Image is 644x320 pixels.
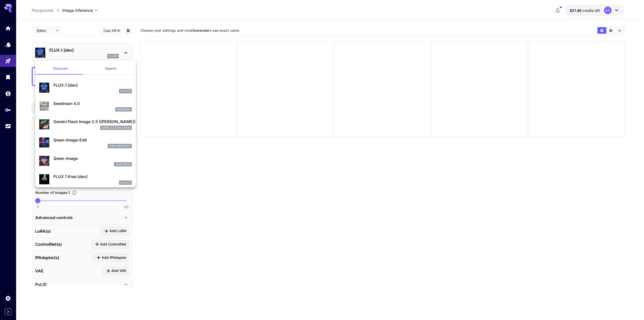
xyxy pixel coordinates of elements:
p: FLUX.1 Krea [dev] [53,173,132,180]
p: FLUX.1 D [120,181,130,185]
p: qwen_image_edit [109,144,130,148]
div: FLUX.1 Krea [dev]FLUX.1 D [39,171,132,187]
div: Gemini Flash Image 2.5 ([PERSON_NAME])gemini_2_5_flash_image [39,117,132,132]
p: Seedream 4.0 [53,100,132,106]
div: Seedream 4.0seedream4 [39,98,132,114]
button: Search [86,62,136,75]
div: Qwen-ImageQwen Image [39,153,132,169]
p: Qwen Image [115,163,130,166]
p: Qwen-Image-Edit [53,137,132,143]
button: Featured [35,62,86,75]
p: gemini_2_5_flash_image [102,126,130,130]
p: seedream4 [117,108,130,111]
p: Qwen-Image [53,155,132,161]
div: FLUX.1 [dev]FLUX.1 D [39,80,132,95]
p: Gemini Flash Image 2.5 ([PERSON_NAME]) [53,119,132,125]
div: Qwen-Image-Editqwen_image_edit [39,135,132,150]
p: FLUX.1 D [120,89,130,93]
p: FLUX.1 [dev] [53,82,132,88]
